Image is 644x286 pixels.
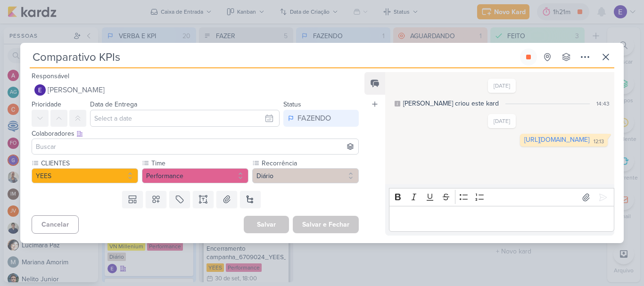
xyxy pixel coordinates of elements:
[283,100,301,108] label: Status
[32,100,61,108] label: Prioridade
[261,158,359,168] label: Recorrência
[34,84,46,96] img: Eduardo Quaresma
[40,158,138,168] label: CLIENTES
[32,129,359,139] div: Colaboradores
[283,110,359,127] button: FAZENDO
[297,113,331,124] div: FAZENDO
[524,136,589,144] a: [URL][DOMAIN_NAME]
[48,84,105,96] span: [PERSON_NAME]
[30,49,518,65] input: Kard Sem Título
[32,82,359,98] button: [PERSON_NAME]
[90,110,280,127] input: Select a date
[32,215,79,234] button: Cancelar
[90,100,137,108] label: Data de Entrega
[32,168,138,183] button: YEES
[525,53,532,61] div: Parar relógio
[142,168,248,183] button: Performance
[389,206,614,232] div: Editor editing area: main
[594,138,604,146] div: 12:13
[389,188,614,206] div: Editor toolbar
[34,141,356,152] input: Buscar
[403,98,499,108] div: [PERSON_NAME] criou este kard
[150,158,248,168] label: Time
[596,99,610,108] div: 14:43
[252,168,359,183] button: Diário
[32,72,69,80] label: Responsável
